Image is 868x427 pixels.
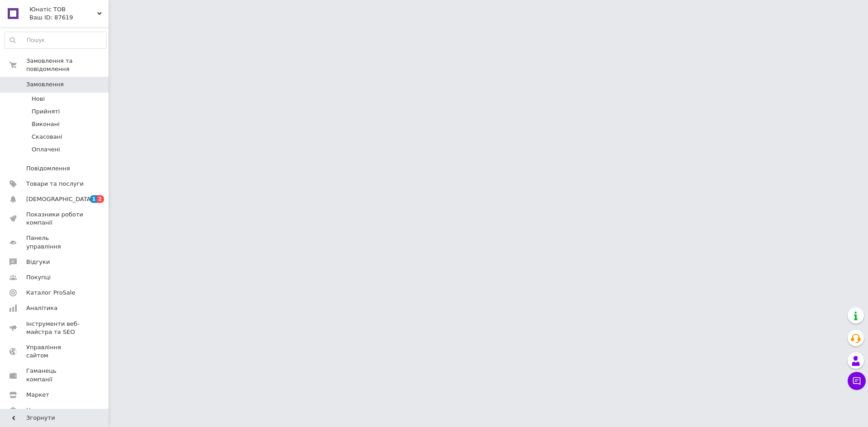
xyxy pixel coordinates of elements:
[26,273,51,282] span: Покупці
[32,108,60,116] span: Прийняті
[97,195,104,203] span: 2
[26,164,70,173] span: Повідомлення
[29,14,108,22] div: Ваш ID: 87619
[26,211,84,227] span: Показники роботи компанії
[29,5,97,14] span: Юнатіс ТОВ
[26,367,84,383] span: Гаманець компанії
[5,32,106,48] input: Пошук
[26,320,84,336] span: Інструменти веб-майстра та SEO
[32,95,45,103] span: Нові
[26,258,50,266] span: Відгуки
[32,120,60,128] span: Виконані
[32,133,62,141] span: Скасовані
[26,57,108,73] span: Замовлення та повідомлення
[26,406,72,414] span: Налаштування
[26,234,84,250] span: Панель управління
[26,180,84,188] span: Товари та послуги
[26,304,57,312] span: Аналітика
[26,80,64,89] span: Замовлення
[26,289,75,297] span: Каталог ProSale
[26,343,84,360] span: Управління сайтом
[848,372,866,390] button: Чат з покупцем
[26,195,93,203] span: [DEMOGRAPHIC_DATA]
[90,195,97,203] span: 1
[26,391,49,399] span: Маркет
[32,145,60,154] span: Оплачені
